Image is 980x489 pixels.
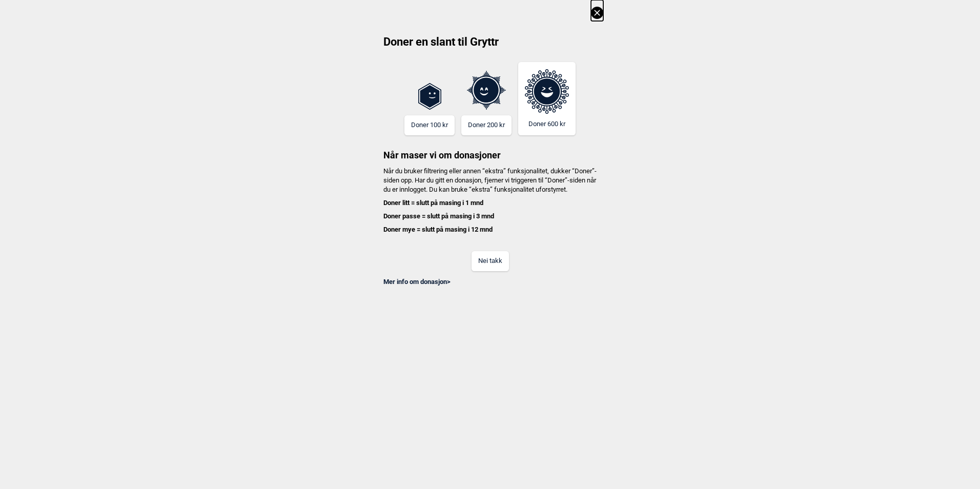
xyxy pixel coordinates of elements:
[518,62,576,135] button: Doner 600 kr
[377,34,603,57] h2: Doner en slant til Gryttr
[472,251,509,271] button: Nei takk
[383,212,494,220] b: Doner passe = slutt på masing i 3 mnd
[377,135,603,161] h3: Når maser vi om donasjoner
[461,115,512,135] button: Doner 200 kr
[377,167,603,235] h4: Når du bruker filtrering eller annen “ekstra” funksjonalitet, dukker “Doner”-siden opp. Har du gi...
[404,115,455,135] button: Doner 100 kr
[383,199,483,207] b: Doner litt = slutt på masing i 1 mnd
[383,278,451,286] a: Mer info om donasjon>
[383,226,493,233] b: Doner mye = slutt på masing i 12 mnd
